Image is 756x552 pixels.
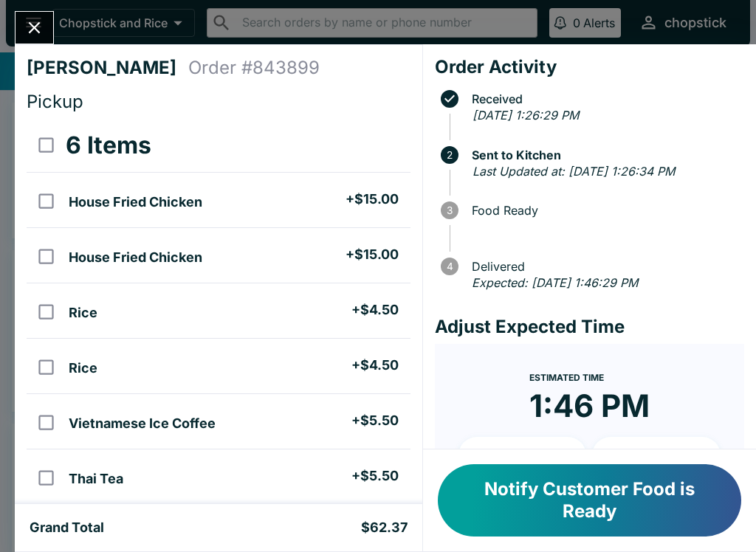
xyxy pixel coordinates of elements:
[447,149,453,161] text: 2
[529,372,604,383] span: Estimated Time
[188,57,320,79] h4: Order # 843899
[592,437,721,474] button: + 20
[351,412,399,429] h5: + $5.50
[69,470,123,488] h5: Thai Tea
[16,12,53,44] button: Close
[464,92,744,106] span: Received
[69,249,202,266] h5: House Fried Chicken
[447,204,453,216] text: 3
[446,261,453,272] text: 4
[27,119,410,504] table: orders table
[458,437,587,474] button: + 10
[69,193,202,211] h5: House Fried Chicken
[464,204,744,217] span: Food Ready
[464,260,744,273] span: Delivered
[69,304,97,322] h5: Rice
[30,519,104,537] h5: Grand Total
[351,356,399,374] h5: + $4.50
[351,467,399,485] h5: + $5.50
[438,464,741,537] button: Notify Customer Food is Ready
[351,301,399,319] h5: + $4.50
[529,387,650,425] time: 1:46 PM
[361,519,408,537] h5: $62.37
[346,190,399,208] h5: + $15.00
[27,91,83,112] span: Pickup
[27,57,188,79] h4: [PERSON_NAME]
[472,275,638,290] em: Expected: [DATE] 1:46:29 PM
[472,108,579,123] em: [DATE] 1:26:29 PM
[472,164,675,179] em: Last Updated at: [DATE] 1:26:34 PM
[435,56,744,78] h4: Order Activity
[435,316,744,338] h4: Adjust Expected Time
[69,415,216,432] h5: Vietnamese Ice Coffee
[69,359,97,377] h5: Rice
[464,148,744,162] span: Sent to Kitchen
[66,131,151,160] h3: 6 Items
[346,246,399,263] h5: + $15.00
